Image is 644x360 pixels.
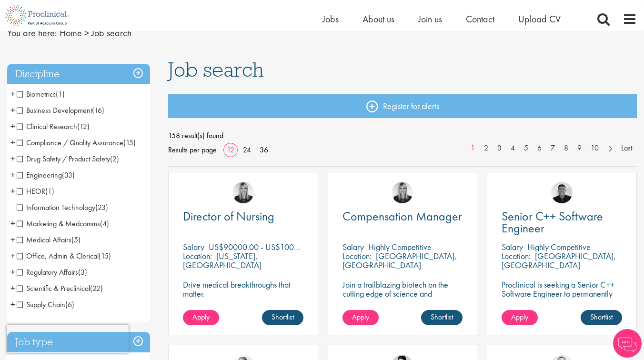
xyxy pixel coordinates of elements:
a: Shortlist [262,310,303,325]
a: 5 [519,143,533,154]
a: Shortlist [421,310,463,325]
p: Drive medical breakthroughs that matter. [183,280,303,298]
a: Jobs [322,13,339,25]
a: Register for alerts [168,94,637,118]
span: HEOR [17,186,45,196]
span: Engineering [17,170,62,180]
span: Compensation Manager [342,208,462,224]
span: + [10,216,15,230]
span: HEOR [17,186,54,196]
a: About us [362,13,394,25]
span: Drug Safety / Product Safety [17,154,110,164]
span: + [10,249,15,263]
a: Last [616,143,637,154]
img: Chatbot [613,329,642,358]
p: [GEOGRAPHIC_DATA], [GEOGRAPHIC_DATA] [502,250,616,270]
span: (23) [95,202,108,212]
img: Janelle Jones [232,182,254,203]
span: Contact [466,13,494,25]
span: Office, Admin & Clerical [17,251,99,261]
span: Medical Affairs [17,235,71,245]
span: + [10,232,15,247]
span: Clinical Research [17,121,77,131]
span: Compliance / Quality Assurance [17,138,136,148]
span: Location: [183,250,212,261]
span: + [10,87,15,101]
span: (15) [99,251,111,261]
span: Information Technology [17,202,108,212]
span: Compliance / Quality Assurance [17,138,123,148]
span: Scientific & Preclinical [17,283,103,293]
span: Senior C++ Software Engineer [502,208,603,236]
span: Salary [342,241,364,252]
a: 8 [559,143,573,154]
span: + [10,103,15,117]
span: Upload CV [518,13,561,25]
span: + [10,135,15,150]
span: Apply [511,312,528,322]
span: Location: [502,250,531,261]
span: + [10,281,15,295]
span: Marketing & Medcomms [17,219,100,229]
p: Join a trailblazing biotech on the cutting edge of science and technology. [342,280,463,307]
span: Marketing & Medcomms [17,219,109,229]
span: + [10,297,15,311]
span: Salary [502,241,523,252]
a: Senior C++ Software Engineer [502,210,622,234]
span: Business Development [17,105,104,115]
a: Director of Nursing [183,210,303,222]
a: 12 [223,145,238,155]
span: Biometrics [17,89,65,99]
span: Job search [168,57,264,82]
p: Proclinical is seeking a Senior C++ Software Engineer to permanently join their dynamic team in [... [502,280,622,316]
a: Apply [342,310,379,325]
p: Highly Competitive [527,241,591,252]
a: 2 [479,143,493,154]
span: Medical Affairs [17,235,80,245]
a: Join us [418,13,442,25]
img: Janelle Jones [392,182,413,203]
span: (6) [65,300,74,310]
span: + [10,151,15,166]
a: 1 [466,143,480,154]
span: Information Technology [17,202,95,212]
span: Location: [342,250,372,261]
span: Biometrics [17,89,56,99]
a: 10 [586,143,604,154]
a: Christian Andersen [551,182,573,203]
span: (1) [56,89,65,99]
span: 158 result(s) found [168,129,637,143]
span: Regulatory Affairs [17,267,78,277]
a: 3 [493,143,506,154]
span: + [10,168,15,182]
a: Apply [183,310,219,325]
a: 9 [573,143,586,154]
a: Compensation Manager [342,210,463,222]
span: (16) [92,105,104,115]
span: Supply Chain [17,300,65,310]
span: (33) [62,170,75,180]
a: Apply [502,310,538,325]
span: (1) [45,186,54,196]
span: + [10,184,15,198]
iframe: reCAPTCHA [7,325,129,353]
span: Drug Safety / Product Safety [17,154,119,164]
p: US$90000.00 - US$100000.00 per annum [209,241,356,252]
span: Supply Chain [17,300,74,310]
p: [GEOGRAPHIC_DATA], [GEOGRAPHIC_DATA] [342,250,457,270]
h3: Discipline [7,64,150,84]
span: You are here: [7,27,57,39]
span: (3) [78,267,87,277]
a: 7 [546,143,560,154]
a: breadcrumb link [60,27,82,39]
span: Job search [91,27,131,39]
span: Results per page [168,143,217,157]
span: Salary [183,241,204,252]
p: [US_STATE], [GEOGRAPHIC_DATA] [183,250,262,270]
a: 36 [256,145,272,155]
